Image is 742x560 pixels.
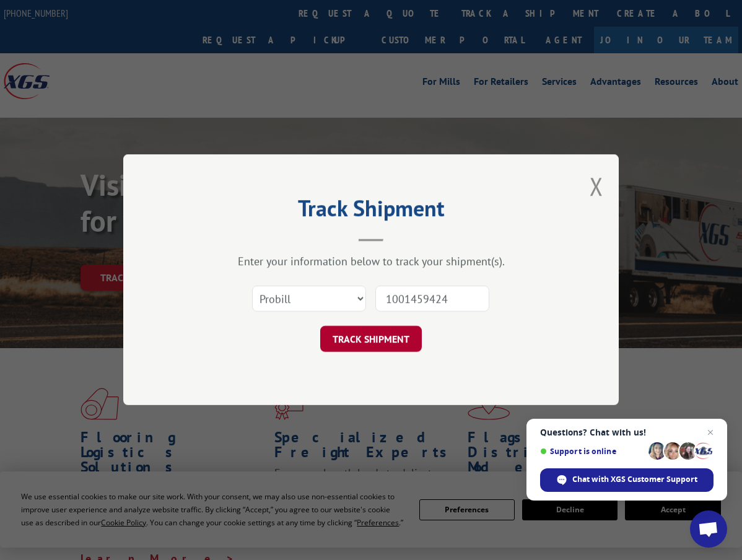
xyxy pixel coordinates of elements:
[590,170,603,203] button: Close modal
[703,425,718,440] span: Close chat
[375,286,489,312] input: Number(s)
[540,447,644,456] span: Support is online
[185,199,557,223] h2: Track Shipment
[320,326,422,352] button: TRACK SHIPMENT
[185,255,557,269] div: Enter your information below to track your shipment(s).
[540,468,714,492] div: Chat with XGS Customer Support
[572,474,697,485] span: Chat with XGS Customer Support
[540,427,714,437] span: Questions? Chat with us!
[690,510,727,548] div: Open chat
